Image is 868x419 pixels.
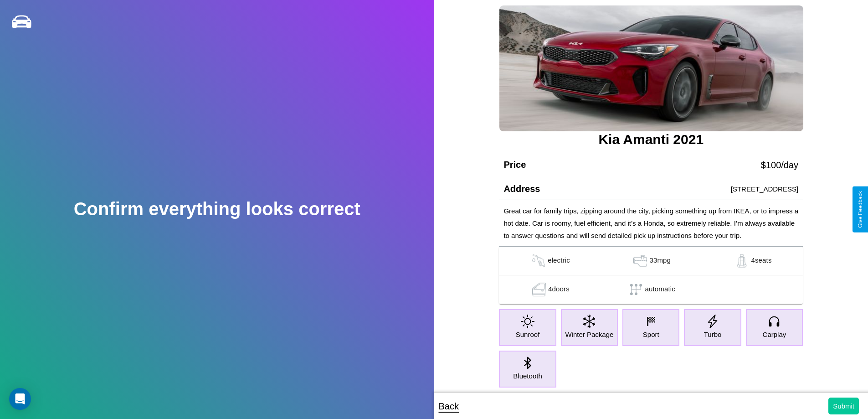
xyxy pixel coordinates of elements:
[439,398,459,414] p: Back
[645,283,675,296] p: automatic
[828,398,859,414] button: Submit
[631,254,649,268] img: gas
[74,199,360,219] h2: Confirm everything looks correct
[503,184,540,194] h4: Address
[548,254,570,268] p: electric
[731,183,798,195] p: [STREET_ADDRESS]
[503,160,526,170] h4: Price
[499,247,803,304] table: simple table
[548,283,570,296] p: 4 doors
[503,205,798,242] p: Great car for family trips, zipping around the city, picking something up from IKEA, or to impres...
[733,254,751,268] img: gas
[530,283,548,296] img: gas
[9,388,31,410] div: Open Intercom Messenger
[529,254,548,268] img: gas
[565,328,613,341] p: Winter Package
[857,191,863,228] div: Give Feedback
[649,254,671,268] p: 33 mpg
[761,157,798,173] p: $ 100 /day
[499,132,803,147] h3: Kia Amanti 2021
[704,328,722,341] p: Turbo
[643,328,659,341] p: Sport
[513,370,542,382] p: Bluetooth
[763,328,786,341] p: Carplay
[516,328,540,341] p: Sunroof
[751,254,771,268] p: 4 seats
